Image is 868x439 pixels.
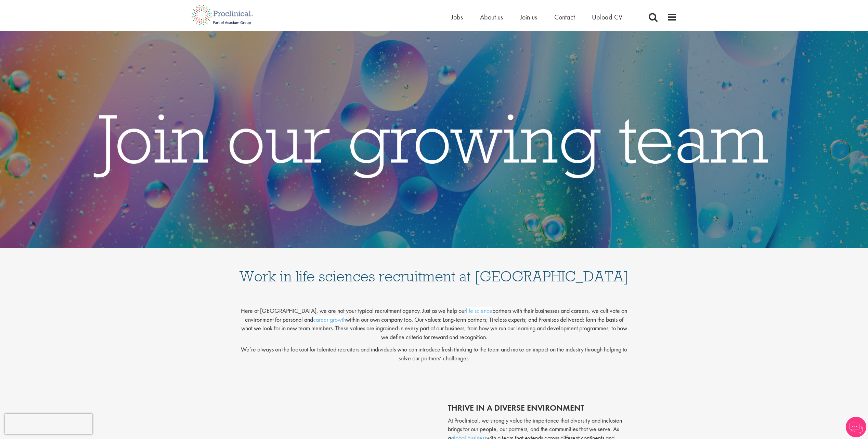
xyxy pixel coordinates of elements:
[592,13,622,22] a: Upload CV
[554,13,575,22] a: Contact
[239,301,629,342] p: Here at [GEOGRAPHIC_DATA], we are not your typical recruitment agency. Just as we help our partne...
[239,255,629,284] h1: Work in life sciences recruitment at [GEOGRAPHIC_DATA]
[846,417,866,437] img: Chatbot
[448,403,629,412] h2: thrive in a diverse environment
[480,13,503,22] a: About us
[451,13,463,22] a: Jobs
[5,414,92,434] iframe: reCAPTCHA
[313,316,346,323] a: career growth
[466,307,492,315] a: life science
[239,345,629,362] p: We’re always on the lookout for talented recruiters and individuals who can introduce fresh think...
[520,13,537,22] a: Join us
